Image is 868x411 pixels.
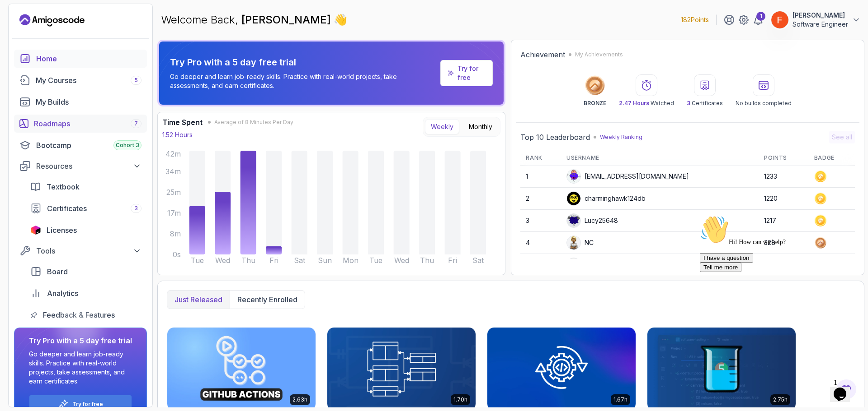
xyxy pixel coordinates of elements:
div: Lucy25648 [566,213,618,228]
p: My Achievements [575,51,623,58]
div: [EMAIL_ADDRESS][DOMAIN_NAME] [566,169,689,184]
span: Cohort 3 [116,142,139,149]
h2: Achievement [520,49,565,60]
p: No builds completed [736,100,792,107]
div: Home [36,53,142,64]
p: Weekly Ranking [600,134,642,141]
a: licenses [25,221,147,239]
h3: Time Spent [162,117,203,128]
button: Resources [14,158,147,174]
tspan: Fri [269,256,278,265]
tspan: Wed [215,256,230,265]
p: Just released [175,294,222,305]
button: Tell me more [4,51,45,60]
img: user profile image [567,192,580,205]
div: asifahmedjesi [566,258,625,272]
img: :wave: [4,4,33,32]
img: jetbrains icon [30,226,41,235]
td: 1233 [759,166,809,188]
tspan: Thu [241,256,255,265]
th: Rank [520,151,561,166]
tspan: Tue [369,256,382,265]
td: 3 [520,210,561,232]
img: Database Design & Implementation card [327,328,476,411]
a: roadmaps [14,115,147,133]
tspan: Mon [343,256,359,265]
img: default monster avatar [567,170,580,183]
span: Textbook [47,181,80,192]
span: Average of 8 Minutes Per Day [214,119,293,126]
a: Try for free [72,401,103,408]
div: charminghawk124db [566,191,646,206]
p: 1.52 Hours [162,130,193,139]
p: Watched [619,100,674,107]
span: 2.47 Hours [619,100,649,106]
tspan: Sat [472,256,484,265]
a: 1 [753,14,764,25]
button: Monthly [463,119,498,134]
div: 1 [756,12,765,21]
p: 2.75h [773,396,788,403]
p: Go deeper and learn job-ready skills. Practice with real-world projects, take assessments, and ea... [29,350,132,386]
span: 5 [134,77,138,84]
p: 2.63h [292,396,307,403]
tspan: Sat [294,256,306,265]
p: Welcome Back, [161,13,347,27]
button: See all [829,131,855,143]
a: certificates [25,199,147,217]
div: My Builds [36,97,142,107]
td: 2 [520,188,561,210]
tspan: Thu [420,256,434,265]
a: feedback [25,306,147,324]
span: Analytics [47,288,78,299]
tspan: 25m [166,188,181,197]
h2: Top 10 Leaderboard [520,132,590,143]
button: Tools [14,243,147,259]
tspan: 8m [170,229,181,238]
p: Software Engineer [793,20,848,29]
a: builds [14,93,147,111]
p: BRONZE [584,100,606,107]
span: 3 [134,205,138,212]
iframe: chat widget [696,212,859,370]
button: Just released [167,291,230,309]
p: Recently enrolled [237,294,297,305]
tspan: Tue [191,256,204,265]
td: 5 [520,254,561,276]
p: Try Pro with a 5 day free trial [170,56,437,69]
span: Feedback & Features [43,309,115,320]
p: 182 Points [681,15,709,24]
tspan: Sun [318,256,332,265]
button: Weekly [425,119,459,134]
p: Certificates [687,100,723,107]
a: Try for free [458,64,486,82]
td: 1217 [759,210,809,232]
div: My Courses [36,75,142,86]
img: user profile image [567,258,580,272]
td: 1 [520,166,561,188]
div: 👋Hi! How can we help?I have a questionTell me more [4,4,166,60]
a: bootcamp [14,136,147,154]
tspan: Wed [394,256,409,265]
td: 4 [520,232,561,254]
img: CI/CD with GitHub Actions card [167,328,316,411]
a: Try for free [440,60,493,86]
button: user profile image[PERSON_NAME]Software Engineer [771,11,861,29]
span: Hi! How can we help? [4,27,90,34]
span: 👋 [334,13,347,27]
span: Certificates [47,203,87,214]
span: Board [47,266,68,277]
p: 1.67h [613,396,627,403]
a: home [14,50,147,68]
a: Landing page [19,13,85,28]
img: default monster avatar [567,214,580,227]
button: Recently enrolled [230,291,305,309]
div: Tools [36,245,142,256]
th: Points [759,151,809,166]
iframe: chat widget [830,375,859,402]
p: [PERSON_NAME] [793,11,848,20]
a: analytics [25,284,147,302]
span: Licenses [47,225,77,236]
